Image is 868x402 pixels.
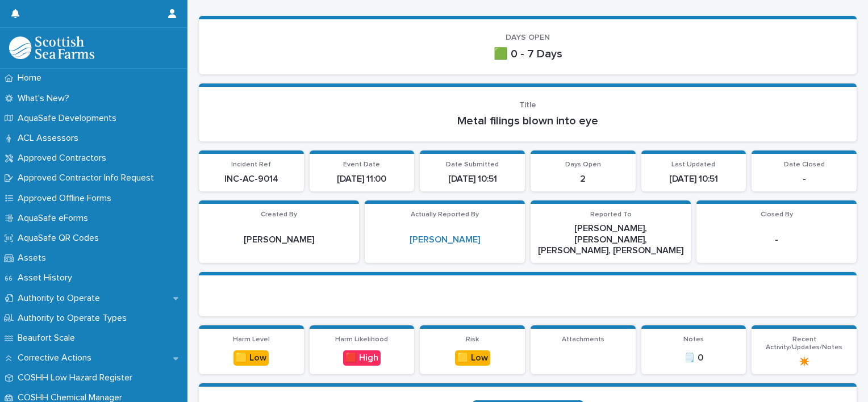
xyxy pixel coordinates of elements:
[758,174,850,185] p: -
[13,213,97,224] p: AquaSafe eForms
[316,174,408,185] p: [DATE] 11:00
[758,357,850,367] p: ✴️
[335,336,388,343] span: Harm Likelihood
[231,161,271,168] span: Incident Ref
[410,235,480,245] a: [PERSON_NAME]
[683,336,704,343] span: Notes
[233,336,270,343] span: Harm Level
[590,211,632,218] span: Reported To
[562,336,604,343] span: Attachments
[206,174,297,185] p: INC-AC-9014
[13,93,78,104] p: What's New?
[671,161,715,168] span: Last Updated
[343,350,381,366] div: 🟥 High
[506,33,550,41] span: DAYS OPEN
[13,73,51,83] p: Home
[13,233,108,244] p: AquaSafe QR Codes
[537,174,629,185] p: 2
[466,336,479,343] span: Risk
[519,101,536,109] span: Title
[261,211,297,218] span: Created By
[206,235,352,245] p: [PERSON_NAME]
[13,333,84,344] p: Beaufort Scale
[13,253,55,263] p: Assets
[212,114,843,128] p: Metal filings blown into eye
[427,174,518,185] p: [DATE] 10:51
[13,193,120,204] p: Approved Offline Forms
[565,161,601,168] span: Days Open
[761,211,793,218] span: Closed By
[212,47,843,61] p: 🟩 0 - 7 Days
[233,350,269,366] div: 🟨 Low
[13,353,101,363] p: Corrective Actions
[411,211,479,218] span: Actually Reported By
[13,173,163,183] p: Approved Contractor Info Request
[784,161,825,168] span: Date Closed
[446,161,499,168] span: Date Submitted
[648,353,740,363] p: 🗒️ 0
[766,336,842,351] span: Recent Activity/Updates/Notes
[13,313,136,324] p: Authority to Operate Types
[13,372,141,383] p: COSHH Low Hazard Register
[703,235,850,245] p: -
[13,113,126,124] p: AquaSafe Developments
[9,36,94,59] img: bPIBxiqnSb2ggTQWdOVV
[648,174,740,185] p: [DATE] 10:51
[13,293,109,304] p: Authority to Operate
[13,273,81,283] p: Asset History
[343,161,380,168] span: Event Date
[13,153,115,164] p: Approved Contractors
[13,133,87,144] p: ACL Assessors
[455,350,490,366] div: 🟨 Low
[537,223,684,256] p: [PERSON_NAME], [PERSON_NAME], [PERSON_NAME], [PERSON_NAME]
